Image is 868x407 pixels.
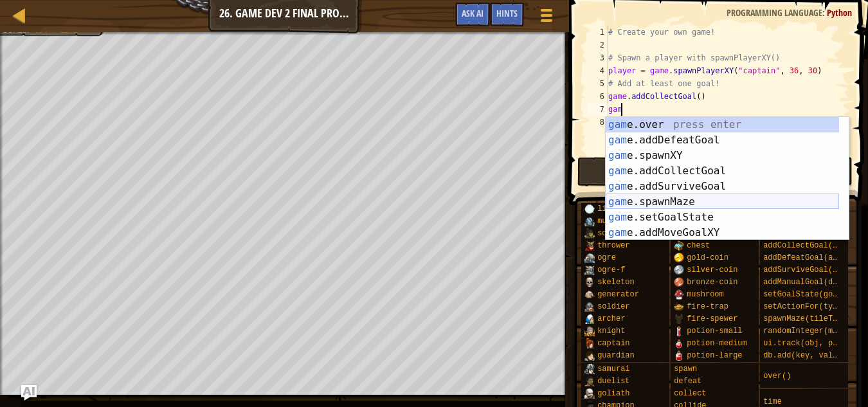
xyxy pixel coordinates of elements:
span: skeleton [597,278,635,287]
div: 4 [587,64,608,77]
img: portrait.png [584,240,595,251]
span: addCollectGoal(amount) [763,241,865,250]
span: captain [597,339,629,348]
span: mushroom [687,290,724,299]
img: portrait.png [674,350,684,361]
span: guardian [597,351,635,360]
span: fire-trap [687,302,728,311]
img: portrait.png [584,350,595,361]
span: samurai [597,365,629,374]
span: defeat [674,377,701,386]
img: portrait.png [674,338,684,348]
span: gold-coin [687,253,728,262]
div: 1 [587,26,608,39]
span: Programming language [727,6,822,19]
img: portrait.png [674,277,684,287]
span: ogre-f [597,266,625,275]
span: goliath [597,389,629,398]
img: portrait.png [584,376,595,386]
div: 3 [587,51,608,64]
span: potion-large [687,351,742,360]
span: db.add(key, value) [763,351,847,360]
button: Ask AI [455,3,490,26]
span: ogre [597,253,616,262]
span: ui.track(obj, prop) [763,339,851,348]
img: portrait.png [584,364,595,374]
div: 5 [587,77,608,90]
span: lightstone [597,204,644,213]
img: portrait.png [674,302,684,312]
div: 8 [587,116,608,129]
button: Play [577,157,853,186]
img: portrait.png [584,326,595,336]
span: duelist [597,377,629,386]
span: thrower [597,241,629,250]
span: silver-coin [687,266,737,275]
span: archer [597,314,625,323]
span: potion-medium [687,339,747,348]
span: bronze-coin [687,278,737,287]
img: portrait.png [674,326,684,336]
img: portrait.png [674,240,684,251]
img: portrait.png [674,314,684,324]
span: time [763,397,782,406]
img: portrait.png [674,265,684,275]
img: portrait.png [584,204,595,214]
span: soldier [597,302,629,311]
img: portrait.png [584,253,595,263]
img: portrait.png [584,289,595,300]
span: potion-small [687,327,742,336]
span: over() [763,372,791,381]
img: portrait.png [674,289,684,300]
img: portrait.png [584,228,595,239]
img: portrait.png [584,388,595,399]
span: Ask AI [462,7,484,19]
span: scout [597,229,620,238]
button: Show game menu [530,3,563,33]
div: 7 [587,103,608,116]
span: addDefeatGoal(amount) [763,253,860,262]
img: portrait.png [584,265,595,275]
img: portrait.png [674,253,684,263]
span: chest [687,241,710,250]
img: portrait.png [584,338,595,348]
div: 6 [587,90,608,103]
span: collect [674,389,706,398]
span: munchkin [597,217,635,226]
span: fire-spewer [687,314,737,323]
img: portrait.png [584,277,595,287]
button: Ask AI [21,385,37,401]
span: spawn [674,365,697,374]
img: portrait.png [584,216,595,226]
span: knight [597,327,625,336]
img: portrait.png [584,302,595,312]
span: generator [597,290,639,299]
span: Hints [496,7,518,19]
span: Python [827,6,852,19]
div: 2 [587,39,608,51]
img: portrait.png [584,314,595,324]
span: : [822,6,827,19]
